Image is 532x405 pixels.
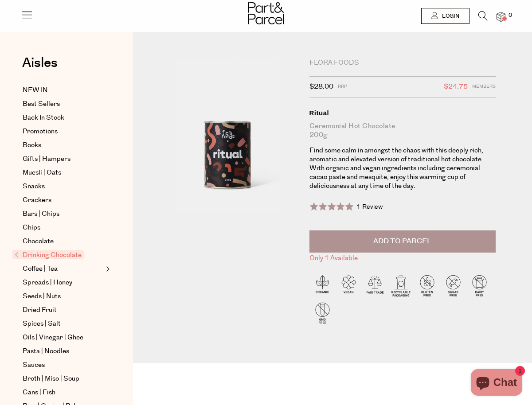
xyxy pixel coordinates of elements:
[23,277,103,288] a: Spreads | Honey
[23,236,103,247] a: Chocolate
[373,236,431,246] span: Add to Parcel
[23,360,103,370] a: Sauces
[421,8,469,24] a: Login
[338,81,347,93] span: RRP
[160,58,296,219] img: Ritual
[23,291,61,302] span: Seeds | Nuts
[23,85,103,96] a: NEW IN
[23,374,103,384] a: Broth | Miso | Soup
[309,81,333,93] span: $28.00
[23,346,103,357] a: Pasta | Noodles
[23,332,103,343] a: Oils | Vinegar | Ghee
[362,273,388,299] img: P_P-ICONS-Live_Bec_V11_Fair_Trade.svg
[23,113,64,123] span: Back In Stock
[23,387,103,398] a: Cans | Fish
[23,113,103,123] a: Back In Stock
[497,12,505,21] a: 0
[23,319,61,329] span: Spices | Salt
[23,264,103,274] a: Coffee | Tea
[23,85,48,96] span: NEW IN
[23,236,54,247] span: Chocolate
[23,140,41,151] span: Books
[309,230,496,253] button: Add to Parcel
[23,387,55,398] span: Cans | Fish
[248,2,284,24] img: Part&Parcel
[23,209,103,219] a: Bars | Chips
[23,99,60,109] span: Best Sellers
[23,332,83,343] span: Oils | Vinegar | Ghee
[22,56,58,78] a: Aisles
[466,273,493,299] img: P_P-ICONS-Live_Bec_V11_Dairy_Free.svg
[336,273,362,299] img: P_P-ICONS-Live_Bec_V11_Vegan.svg
[23,277,72,288] span: Spreads | Honey
[23,140,103,151] a: Books
[23,167,61,178] span: Muesli | Oats
[23,374,79,384] span: Broth | Miso | Soup
[506,12,514,19] span: 0
[388,273,414,299] img: P_P-ICONS-Live_Bec_V11_Recyclable_Packaging.svg
[23,291,103,302] a: Seeds | Nuts
[309,273,336,299] img: P_P-ICONS-Live_Bec_V11_Organic.svg
[23,154,70,164] span: Gifts | Hampers
[23,195,51,206] span: Crackers
[23,195,103,206] a: Crackers
[23,222,103,233] a: Chips
[472,81,496,93] span: Members
[23,305,103,315] a: Dried Fruit
[15,250,103,261] a: Drinking Chocolate
[23,346,69,357] span: Pasta | Noodles
[23,305,57,315] span: Dried Fruit
[468,369,525,398] inbox-online-store-chat: Shopify online store chat
[309,122,496,140] div: Ceremonial Hot Chocolate 200g
[23,264,58,274] span: Coffee | Tea
[309,58,496,67] div: Flora Foods
[23,181,45,192] span: Snacks
[23,126,58,137] span: Promotions
[22,53,58,73] span: Aisles
[12,250,84,259] span: Drinking Chocolate
[444,81,468,93] span: $24.75
[23,360,45,370] span: Sauces
[440,12,459,20] span: Login
[23,154,103,164] a: Gifts | Hampers
[414,273,440,299] img: P_P-ICONS-Live_Bec_V11_Gluten_Free.svg
[23,222,40,233] span: Chips
[356,202,383,211] span: 1 Review
[440,273,466,299] img: P_P-ICONS-Live_Bec_V11_Sugar_Free.svg
[23,181,103,192] a: Snacks
[23,126,103,137] a: Promotions
[23,167,103,178] a: Muesli | Oats
[104,264,110,274] button: Expand/Collapse Coffee | Tea
[309,146,496,191] p: Find some calm in amongst the chaos with this deeply rich, aromatic and elevated version of tradi...
[23,99,103,109] a: Best Sellers
[309,109,496,117] div: Ritual
[23,319,103,329] a: Spices | Salt
[23,209,59,219] span: Bars | Chips
[309,300,336,326] img: P_P-ICONS-Live_Bec_V11_GMO_Free.svg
